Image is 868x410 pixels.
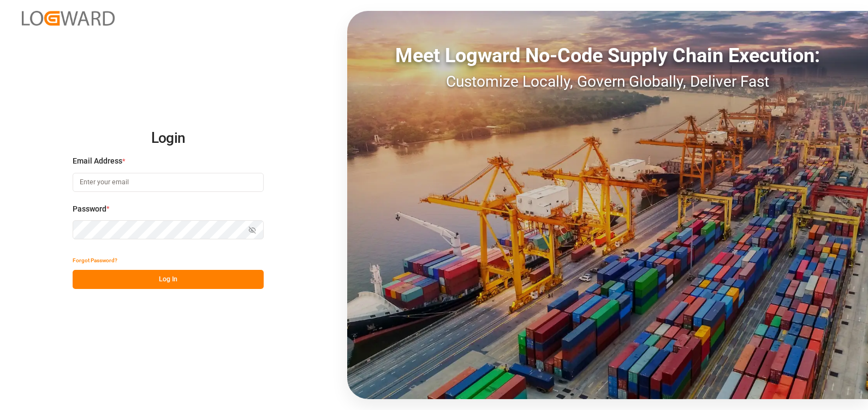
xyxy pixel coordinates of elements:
[73,203,106,215] span: Password
[73,270,264,289] button: Log In
[73,173,264,192] input: Enter your email
[347,70,868,93] div: Customize Locally, Govern Globally, Deliver Fast
[73,251,117,270] button: Forgot Password?
[73,121,264,156] h2: Login
[73,155,122,167] span: Email Address
[347,41,868,70] div: Meet Logward No-Code Supply Chain Execution:
[22,11,115,26] img: Logward_new_orange.png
